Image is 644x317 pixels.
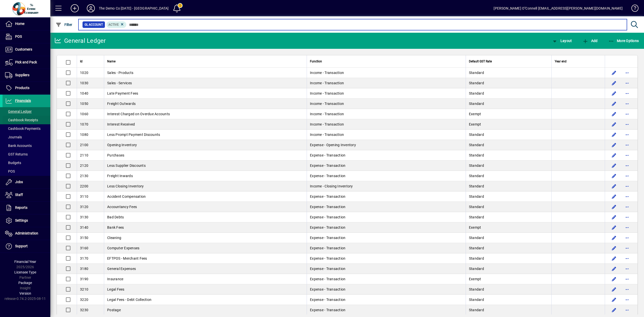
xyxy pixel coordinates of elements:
[310,225,345,229] span: Expense - Transaction
[310,215,345,219] span: Expense - Transaction
[54,20,74,29] button: Filter
[107,153,124,157] span: Purchases
[310,143,356,147] span: Expense - Opening Inventory
[80,59,101,64] div: Id
[5,135,22,139] span: Journals
[107,91,138,95] span: Late Payment Fees
[107,184,144,188] span: Less Closing Inventory
[610,213,618,221] button: Edit
[5,127,41,131] span: Cashbook Payments
[623,162,631,170] button: More options
[3,227,50,240] a: Administration
[469,91,484,95] span: Standard
[85,22,103,27] span: GL Account
[623,265,631,273] button: More options
[107,59,115,64] span: Name
[107,81,132,85] span: Sales - Services
[610,120,618,128] button: Edit
[3,141,50,150] a: Bank Accounts
[469,102,484,106] span: Standard
[469,143,484,147] span: Standard
[469,174,484,178] span: Standard
[107,236,121,240] span: Cleaning
[610,254,618,262] button: Edit
[610,131,618,139] button: Edit
[469,205,484,209] span: Standard
[107,71,133,75] span: Sales - Products
[623,79,631,87] button: More options
[310,256,345,260] span: Expense - Transaction
[623,182,631,190] button: More options
[67,4,83,13] button: Add
[3,124,50,133] a: Cashbook Payments
[310,277,345,281] span: Expense - Transaction
[623,131,631,139] button: More options
[469,277,481,281] span: Exempt
[80,133,88,137] span: 1080
[80,153,88,157] span: 2110
[610,162,618,170] button: Edit
[310,112,344,116] span: Income - Transaction
[623,234,631,242] button: More options
[80,164,88,168] span: 2120
[623,89,631,97] button: More options
[628,1,638,17] a: Knowledge Base
[15,206,27,210] span: Reports
[610,182,618,190] button: Edit
[3,30,50,43] a: POS
[610,234,618,242] button: Edit
[5,161,21,165] span: Budgets
[623,141,631,149] button: More options
[15,99,31,103] span: Financials
[623,151,631,159] button: More options
[108,23,119,26] span: Active
[623,244,631,252] button: More options
[310,184,353,188] span: Income - Closing Inventory
[623,306,631,314] button: More options
[623,120,631,128] button: More options
[80,308,88,312] span: 3230
[3,18,50,30] a: Home
[469,184,484,188] span: Standard
[80,277,88,281] span: 3190
[469,287,484,291] span: Standard
[83,4,99,13] button: Profile
[610,151,618,159] button: Edit
[5,109,32,113] span: General Ledger
[3,214,50,227] a: Settings
[581,36,599,45] button: Add
[80,246,88,250] span: 3160
[310,308,345,312] span: Expense - Transaction
[80,91,88,95] span: 1040
[15,60,37,64] span: Pick and Pack
[80,267,88,271] span: 3180
[610,275,618,283] button: Edit
[15,180,23,184] span: Jobs
[80,298,88,302] span: 3220
[3,107,50,116] a: General Ledger
[107,164,146,168] span: Less Supplier Discounts
[623,192,631,201] button: More options
[80,184,88,188] span: 2200
[608,39,639,43] span: More Options
[19,291,31,295] span: Version
[310,267,345,271] span: Expense - Transaction
[3,116,50,124] a: Cashbook Receipts
[610,285,618,293] button: Edit
[623,285,631,293] button: More options
[80,174,88,178] span: 2130
[3,240,50,253] a: Support
[107,122,135,126] span: Interest Received
[469,236,484,240] span: Standard
[15,22,24,26] span: Home
[310,71,344,75] span: Income - Transaction
[15,73,29,77] span: Suppliers
[3,69,50,82] a: Suppliers
[56,23,72,27] span: Filter
[469,246,484,250] span: Standard
[610,244,618,252] button: Edit
[555,59,567,64] span: Year end
[310,194,345,199] span: Expense - Transaction
[14,260,36,264] span: Financial Year
[469,164,484,168] span: Standard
